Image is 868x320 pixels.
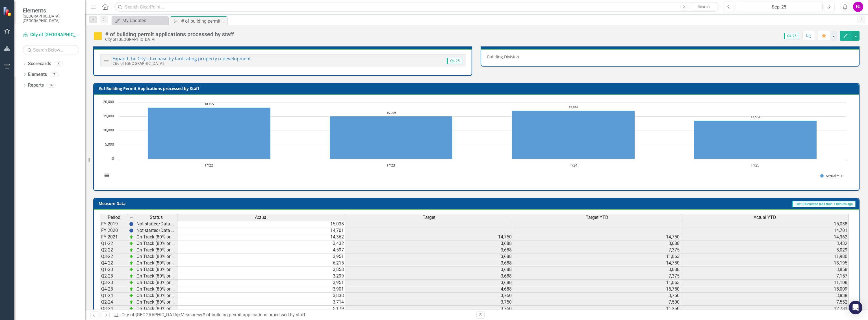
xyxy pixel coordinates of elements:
[513,299,681,306] td: 7,500
[751,115,760,119] text: 13,550
[681,293,849,299] td: 3,838
[205,163,213,168] text: FY22
[177,299,345,306] td: 3,714
[129,267,134,272] img: zOikAAAAAElFTkSuQmCC
[47,83,56,88] div: 16
[181,312,200,317] a: Measures
[103,172,111,180] button: View chart menu, Chart
[135,299,177,306] td: On Track (80% or higher)
[50,72,59,77] div: 7
[100,286,128,293] td: Q4-23
[103,57,110,64] img: Not Defined
[255,215,268,220] span: Actual
[513,260,681,266] td: 14,750
[513,273,681,280] td: 7,375
[177,234,345,240] td: 14,362
[23,45,79,55] input: Search Below...
[345,260,513,266] td: 3,688
[23,32,79,38] a: City of [GEOGRAPHIC_DATA]
[135,221,177,227] td: Not started/Data not yet available
[54,61,63,66] div: 5
[135,286,177,293] td: On Track (80% or higher)
[100,99,849,184] svg: Interactive chart
[681,306,849,312] td: 12,731
[690,3,718,11] button: Search
[100,260,128,266] td: Q4-22
[345,266,513,273] td: 3,688
[129,228,134,233] img: BgCOk07PiH71IgAAAABJRU5ErkJggg==
[100,306,128,312] td: Q3-24
[681,286,849,293] td: 15,009
[177,221,345,227] td: 15,038
[100,247,128,253] td: Q2-22
[122,17,167,24] div: My Updates
[754,215,776,220] span: Actual YTD
[100,234,128,240] td: FY 2021
[820,173,844,178] button: Show Actual YTD
[345,280,513,286] td: 3,688
[202,312,305,317] div: # of building permit applications processed by staff
[135,266,177,273] td: On Track (80% or higher)
[129,274,134,278] img: zOikAAAAAElFTkSuQmCC
[135,227,177,234] td: Not started/Data not yet available
[129,300,134,304] img: zOikAAAAAElFTkSuQmCC
[177,286,345,293] td: 3,901
[177,260,345,266] td: 6,215
[681,247,849,253] td: 8,029
[112,61,164,66] small: City of [GEOGRAPHIC_DATA]
[100,299,128,306] td: Q2-24
[345,247,513,253] td: 3,688
[105,37,234,42] div: City of [GEOGRAPHIC_DATA]
[129,261,134,265] img: zOikAAAAAElFTkSuQmCC
[586,215,608,220] span: Target YTD
[135,306,177,312] td: On Track (80% or higher)
[103,127,114,133] text: 10,000
[129,222,134,226] img: BgCOk07PiH71IgAAAABJRU5ErkJggg==
[345,306,513,312] td: 3,750
[135,293,177,299] td: On Track (80% or higher)
[513,247,681,253] td: 7,375
[853,2,863,12] button: PJ
[681,280,849,286] td: 11,108
[447,58,462,64] span: Q4-25
[129,216,134,220] img: 8DAGhfEEPCf229AAAAAElFTkSuQmCC
[93,31,102,40] img: In Progress
[181,18,225,25] div: # of building permit applications processed by staff
[513,306,681,312] td: 11,250
[387,163,395,168] text: FY23
[100,273,128,280] td: Q2-23
[792,201,856,207] span: Last Calculated less than a minute ago
[103,113,114,118] text: 15,000
[129,293,134,298] img: zOikAAAAAElFTkSuQmCC
[113,312,472,318] div: » »
[100,240,128,247] td: Q1-22
[177,227,345,234] td: 14,701
[135,273,177,280] td: On Track (80% or higher)
[512,110,635,159] path: FY24, 17,016. Actual YTD.
[177,240,345,247] td: 3,432
[112,156,114,161] text: 0
[681,240,849,247] td: 3,432
[681,273,849,280] td: 7,157
[135,234,177,240] td: On Track (80% or higher)
[135,247,177,253] td: On Track (80% or higher)
[513,234,681,240] td: 14,750
[698,4,710,9] span: Search
[681,221,849,227] td: 15,038
[513,293,681,299] td: 3,750
[513,240,681,247] td: 3,688
[129,248,134,252] img: zOikAAAAAElFTkSuQmCC
[513,253,681,260] td: 11,063
[28,61,51,67] a: Scorecards
[694,120,817,159] path: FY25, 13,550. Actual YTD.
[28,71,47,78] a: Elements
[330,116,453,159] path: FY23, 15,009. Actual YTD.
[736,2,823,12] button: Sep-25
[114,2,719,12] input: Search ClearPoint...
[513,266,681,273] td: 3,688
[121,312,178,317] a: City of [GEOGRAPHIC_DATA]
[99,86,856,91] h3: #of Building Permit Applications processed by Staff
[23,7,79,14] span: Elements
[100,280,128,286] td: Q3-23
